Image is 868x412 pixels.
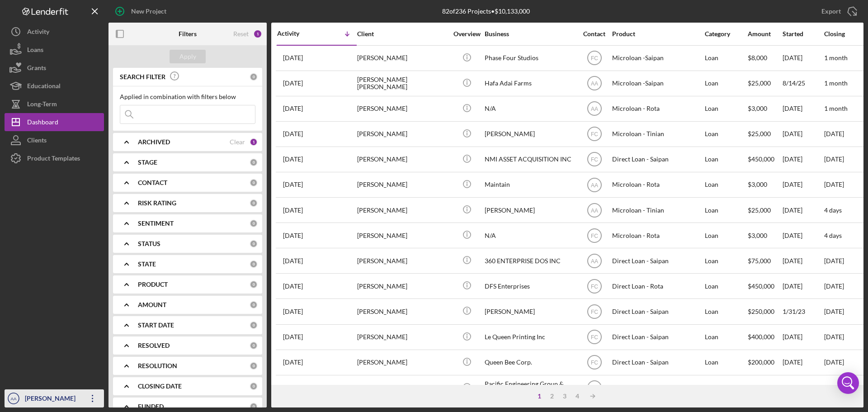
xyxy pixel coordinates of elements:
div: Direct Loan - Saipan [612,249,703,273]
button: New Project [108,2,175,20]
button: AA[PERSON_NAME] [5,389,104,407]
b: RESOLUTION [138,362,177,369]
div: [DATE] [783,249,823,273]
button: Activity [5,23,104,41]
div: [DATE] [783,46,823,70]
div: [PERSON_NAME] [23,389,81,410]
div: 0 [250,301,258,309]
button: Long-Term [5,95,104,113]
div: Grants [27,59,46,79]
div: 0 [250,280,258,289]
div: 0 [250,382,258,390]
div: Direct Loan - Saipan [612,376,703,400]
time: 2025-07-23 01:58 [283,207,303,214]
div: [PERSON_NAME] [357,223,448,247]
div: [DATE] [783,97,823,121]
div: [PERSON_NAME] [357,147,448,171]
div: Phase Four Studios [485,46,575,70]
div: $3,000 [748,97,782,121]
div: Loans [27,41,43,61]
div: Pacific Engineering Group & Services, LLC [485,376,575,400]
time: [DATE] [824,358,844,366]
div: 360 ENTERPRISE DOS INC [485,249,575,273]
b: FUNDED [138,403,164,410]
button: Grants [5,59,104,77]
div: 0 [250,240,258,248]
div: [DATE] [783,122,823,146]
text: FC [591,232,598,239]
div: 0 [250,260,258,268]
div: Microloan -Saipan [612,71,703,95]
div: [PERSON_NAME] [357,173,448,197]
text: AA [590,258,598,264]
button: Dashboard [5,113,104,131]
text: AA [11,396,17,401]
div: 0 [250,362,258,370]
button: Clients [5,131,104,149]
div: Direct Loan - Saipan [612,299,703,323]
time: [DATE] [824,308,844,315]
div: Loan [705,274,747,298]
div: [PERSON_NAME] [357,198,448,222]
div: $200,000 [748,376,782,400]
time: 4 days [824,232,842,239]
div: $450,000 [748,147,782,171]
div: 3 [558,393,571,400]
div: Clear [230,138,245,146]
div: Educational [27,77,61,97]
div: $400,000 [748,325,782,349]
time: 2025-08-14 07:59 [283,54,303,62]
div: Long-Term [27,95,57,115]
text: FC [591,55,598,62]
time: [DATE] [824,384,844,391]
div: [PERSON_NAME] [PERSON_NAME] [357,71,448,95]
div: 4 [571,393,584,400]
button: Loans [5,41,104,59]
time: 2025-07-04 07:50 [283,257,303,265]
b: STAGE [138,159,157,166]
div: Activity [277,30,317,37]
div: $250,000 [748,299,782,323]
div: Direct Loan - Saipan [612,325,703,349]
div: 1 [253,29,262,38]
time: 2025-06-02 23:05 [283,384,303,391]
time: [DATE] [824,333,844,341]
b: STATUS [138,240,160,247]
div: Microloan - Rota [612,223,703,247]
div: NMI ASSET ACQUISITION INC [485,147,575,171]
div: Export [821,2,841,20]
div: $3,000 [748,173,782,197]
div: Loan [705,376,747,400]
div: Microloan - Tinian [612,122,703,146]
div: Queen Bee Corp. [485,350,575,374]
b: RISK RATING [138,199,176,207]
b: PRODUCT [138,281,168,288]
div: Dashboard [27,113,58,133]
div: 8/14/25 [783,71,823,95]
div: 1 [533,393,546,400]
b: CLOSING DATE [138,383,182,390]
div: $200,000 [748,350,782,374]
div: [PERSON_NAME] [485,122,575,146]
time: [DATE] [824,155,844,163]
b: Filters [179,30,197,38]
div: Hafa Adai Farms [485,71,575,95]
div: Started [783,30,823,38]
text: AA [590,106,598,112]
div: [PERSON_NAME] [485,198,575,222]
div: Loan [705,46,747,70]
div: 1/31/23 [783,299,823,323]
div: [DATE] [783,376,823,400]
time: [DATE] [824,257,844,265]
div: 0 [250,73,258,81]
text: FC [591,156,598,163]
b: AMOUNT [138,301,166,308]
div: N/A [485,223,575,247]
div: 0 [250,403,258,411]
div: $450,000 [748,274,782,298]
time: 1 month [824,79,848,87]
